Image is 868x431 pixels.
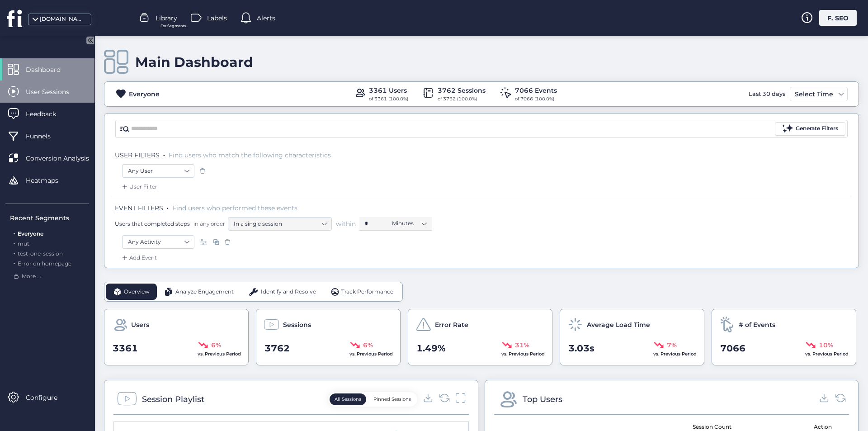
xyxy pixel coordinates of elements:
span: test-one-session [18,250,63,257]
span: 7066 [720,341,745,355]
span: Dashboard [26,65,74,75]
div: Generate Filters [796,124,838,133]
span: Average Load Time [587,320,650,330]
span: 3361 [113,341,138,355]
span: Sessions [283,320,311,330]
div: Add Event [120,253,157,262]
span: Track Performance [341,288,393,296]
span: EVENT FILTERS [115,204,163,212]
span: Library [156,13,177,23]
div: of 3762 (100.0%) [438,95,486,103]
span: For Segments [160,23,186,29]
div: Select Time [793,89,835,99]
span: 3762 [264,341,290,355]
span: . [163,149,165,158]
span: Users that completed steps [115,220,190,227]
div: Recent Segments [10,213,89,223]
div: User Filter [120,182,157,191]
span: in any order [192,220,225,227]
span: Feedback [26,109,70,119]
span: 31% [515,340,529,350]
span: Error on homepage [18,260,71,267]
span: . [14,248,15,257]
span: Find users who match the following characteristics [169,151,331,159]
span: vs. Previous Period [653,351,697,357]
span: Overview [124,288,150,296]
span: 10% [819,340,833,350]
span: Find users who performed these events [172,204,297,212]
span: . [14,258,15,267]
span: # of Events [739,320,775,330]
div: Top Users [523,393,562,406]
div: Session Playlist [142,393,204,406]
span: Heatmaps [26,175,72,185]
nz-select-item: Any Activity [128,235,189,249]
span: 6% [211,340,221,350]
div: [DOMAIN_NAME] [40,15,85,24]
span: Conversion Analysis [26,153,103,163]
span: User Sessions [26,87,83,97]
nz-select-item: Minutes [392,217,426,230]
div: F. SEO [819,10,857,26]
span: More ... [22,272,41,281]
span: Configure [26,393,71,403]
span: within [336,219,356,228]
div: Everyone [129,89,160,99]
span: . [14,238,15,247]
span: mut [18,240,29,247]
div: Main Dashboard [135,54,253,71]
span: Analyze Engagement [175,288,234,296]
span: 1.49% [416,341,446,355]
div: Last 30 days [746,87,788,101]
span: Alerts [257,13,275,23]
button: All Sessions [330,393,366,405]
div: 3762 Sessions [438,85,486,95]
span: Everyone [18,230,43,237]
span: USER FILTERS [115,151,160,159]
span: 6% [363,340,373,350]
span: Users [131,320,149,330]
div: 7066 Events [515,85,557,95]
nz-select-item: Any User [128,164,189,178]
button: Pinned Sessions [368,393,416,405]
span: vs. Previous Period [198,351,241,357]
span: Labels [207,13,227,23]
button: Generate Filters [775,122,845,136]
div: of 3361 (100.0%) [369,95,408,103]
span: Funnels [26,131,64,141]
span: Error Rate [435,320,468,330]
span: vs. Previous Period [349,351,393,357]
span: 3.03s [568,341,594,355]
nz-select-item: In a single session [234,217,326,231]
div: of 7066 (100.0%) [515,95,557,103]
span: Identify and Resolve [261,288,316,296]
span: vs. Previous Period [501,351,545,357]
span: . [167,202,169,211]
span: vs. Previous Period [805,351,849,357]
div: 3361 Users [369,85,408,95]
span: 7% [667,340,677,350]
span: . [14,228,15,237]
